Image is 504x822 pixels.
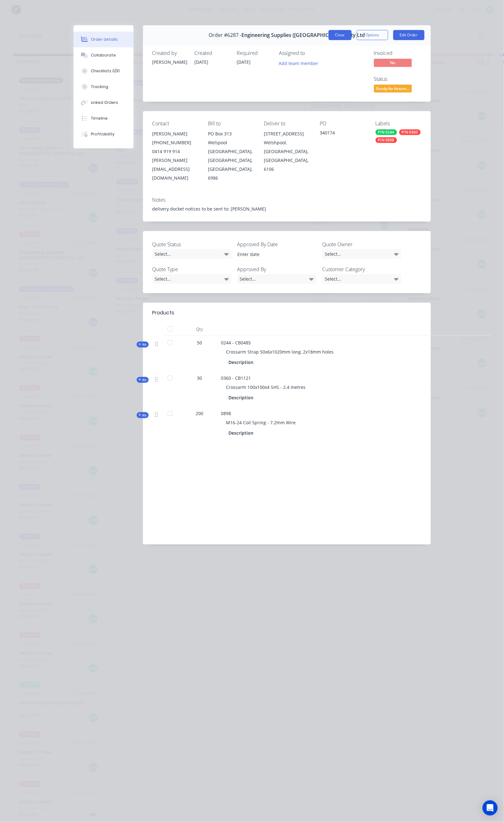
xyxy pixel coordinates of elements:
[320,129,365,138] div: 340174
[152,265,231,273] label: Quote Type
[152,138,198,147] div: [PHONE_NUMBER]
[197,375,202,381] span: 30
[229,358,256,367] div: Description
[237,241,316,248] label: Approved By Date
[237,59,251,65] span: [DATE]
[357,30,388,40] button: Options
[152,241,231,248] label: Quote Status
[91,84,108,90] div: Tracking
[152,249,231,259] div: Select...
[374,59,412,67] span: No
[237,265,316,273] label: Approved By
[139,378,147,382] span: Kit
[374,76,421,82] div: Status
[393,30,424,40] button: Edit Order
[237,50,272,56] div: Required
[152,309,175,317] div: Products
[195,50,229,56] div: Created
[91,37,118,42] div: Order details
[376,129,397,135] div: P/N 0244
[374,85,412,92] span: Ready for Assem...
[91,52,116,58] div: Collaborate
[197,339,202,346] span: 50
[276,59,322,67] button: Add team member
[237,274,316,284] div: Select...
[137,342,149,348] div: Kit
[152,147,198,156] div: 0414 919 914
[322,249,401,259] div: Select...
[208,138,254,182] div: Welspool [GEOGRAPHIC_DATA], [GEOGRAPHIC_DATA], [GEOGRAPHIC_DATA], 6986
[221,375,251,381] span: 0360 - CB1121
[221,340,251,346] span: 0244 - CB0485
[196,410,204,417] span: 200
[74,110,133,126] button: Timeline
[376,137,397,143] div: P/N 0898
[91,116,108,121] div: Timeline
[74,47,133,63] button: Collaborate
[320,121,365,127] div: PO
[329,30,352,40] button: Close
[322,265,401,273] label: Customer Category
[91,131,115,137] div: Profitability
[264,138,310,174] div: Welshpool, [GEOGRAPHIC_DATA], [GEOGRAPHIC_DATA], 6106
[152,50,187,56] div: Created by
[264,129,310,138] div: [STREET_ADDRESS]
[74,95,133,110] button: Linked Orders
[152,274,231,284] div: Select...
[139,342,147,347] span: Kit
[91,68,120,74] div: Checklists 0/31
[374,50,421,56] div: Invoiced
[152,197,421,203] div: Notes
[74,32,133,47] button: Order details
[152,59,187,65] div: [PERSON_NAME]
[279,59,322,67] button: Add team member
[152,121,198,127] div: Contact
[208,129,254,182] div: PO Box 313Welspool [GEOGRAPHIC_DATA], [GEOGRAPHIC_DATA], [GEOGRAPHIC_DATA], 6986
[399,129,421,135] div: P/N 0360
[137,412,149,418] div: Kit
[91,100,118,105] div: Linked Orders
[376,121,421,127] div: Labels
[322,274,401,284] div: Select...
[229,428,256,438] div: Description
[152,156,198,182] div: [PERSON_NAME][EMAIL_ADDRESS][DOMAIN_NAME]
[229,393,256,402] div: Description
[208,129,254,138] div: PO Box 313
[221,410,231,416] span: 0898
[139,413,147,418] span: Kit
[226,384,306,390] span: Crossarm 100x100x4 SHS - 2.4 metres
[74,63,133,79] button: Checklists 0/31
[152,129,198,138] div: [PERSON_NAME]
[74,79,133,95] button: Tracking
[279,50,342,56] div: Assigned to
[374,85,412,94] button: Ready for Assem...
[241,32,365,38] span: Engineering Supplies ([GEOGRAPHIC_DATA]) Pty Ltd
[322,241,401,248] label: Quote Owner
[195,59,209,65] span: [DATE]
[226,420,296,426] span: M16-24 Coil Spring - 7.2mm Wire
[181,323,219,336] div: Qty
[152,205,421,212] div: delivery docket notices to be sent to: [PERSON_NAME]
[226,349,334,355] span: Crossarm Strap 50x6x1020mm long, 2x18mm holes
[483,801,498,816] div: Open Intercom Messenger
[233,250,311,259] input: Enter date
[74,126,133,142] button: Profitability
[264,129,310,174] div: [STREET_ADDRESS]Welshpool, [GEOGRAPHIC_DATA], [GEOGRAPHIC_DATA], 6106
[264,121,310,127] div: Deliver to
[137,377,149,383] div: Kit
[208,121,254,127] div: Bill to
[152,129,198,182] div: [PERSON_NAME][PHONE_NUMBER]0414 919 914[PERSON_NAME][EMAIL_ADDRESS][DOMAIN_NAME]
[209,32,241,38] span: Order #6287 -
